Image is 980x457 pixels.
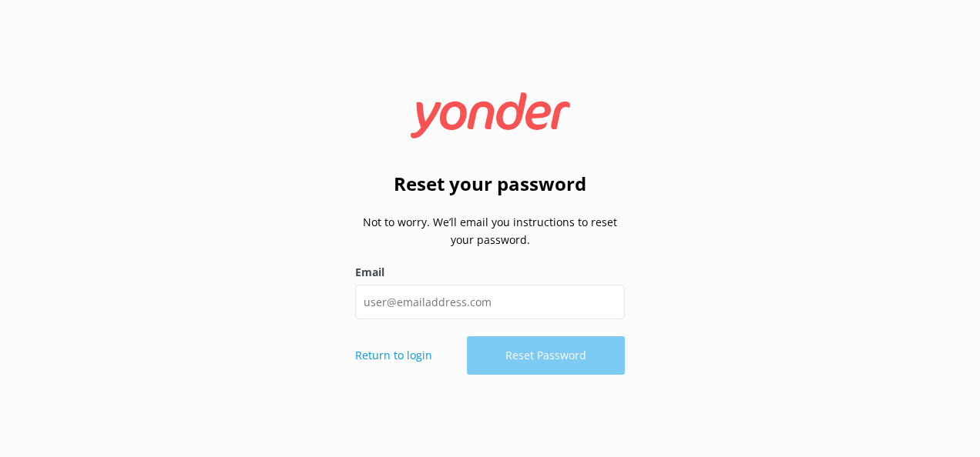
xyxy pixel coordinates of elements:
[355,214,625,249] p: Not to worry. We’ll email you instructions to reset your password.
[355,169,625,198] h2: Reset your password
[355,347,432,364] a: Return to login
[355,264,625,281] label: Email
[355,285,625,319] input: user@emailaddress.com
